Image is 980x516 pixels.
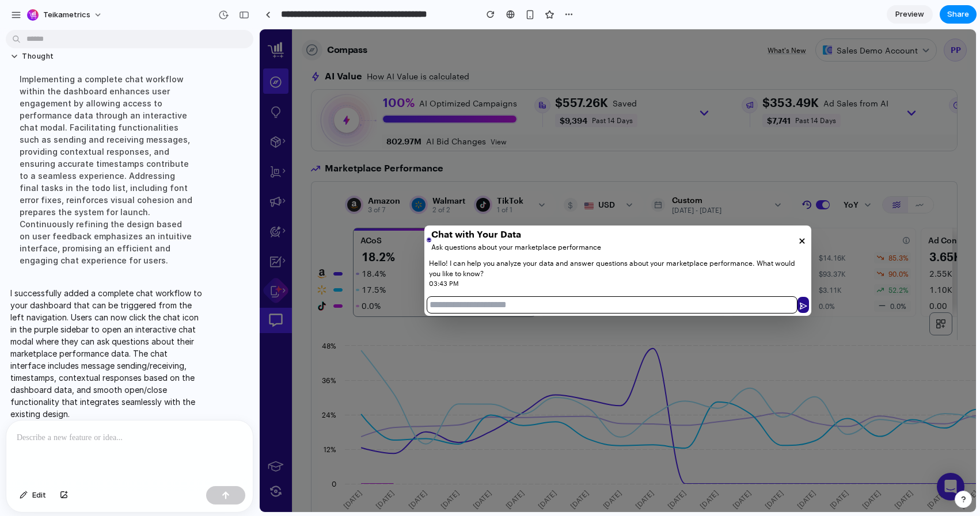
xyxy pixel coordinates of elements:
div: Implementing a complete chat workflow within the dashboard enhances user engagement by allowing a... [10,66,203,273]
button: Share [940,5,977,24]
button: Teikametrics [22,6,108,24]
a: Preview [887,5,933,24]
span: Share [947,9,969,20]
button: Edit [14,486,52,504]
p: I successfully added a complete chat workflow to your dashboard that can be triggered from the le... [10,287,203,420]
span: Teikametrics [43,9,90,21]
span: Edit [32,490,46,501]
span: Preview [895,9,924,20]
iframe: To enrich screen reader interactions, please activate Accessibility in Grammarly extension settings [260,29,976,512]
